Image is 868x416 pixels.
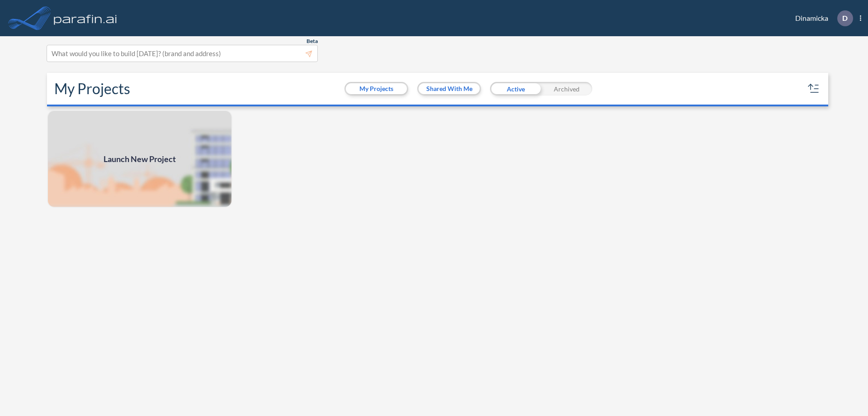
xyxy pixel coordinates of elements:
[807,81,821,96] button: sort
[47,110,232,208] img: add
[782,10,861,26] div: Dinamicka
[104,153,176,165] span: Launch New Project
[307,38,318,45] span: Beta
[47,110,232,208] a: Launch New Project
[490,82,541,96] div: Active
[346,83,407,94] button: My Projects
[54,80,130,97] h2: My Projects
[419,83,480,94] button: Shared With Me
[541,82,592,96] div: Archived
[52,9,119,27] img: logo
[842,14,848,22] p: D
